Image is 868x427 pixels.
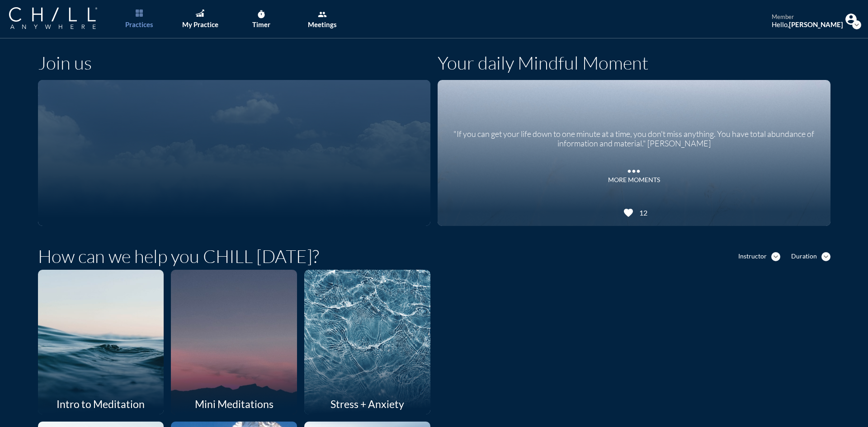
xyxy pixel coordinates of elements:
[449,122,819,149] div: "If you can get your life down to one minute at a time, you don't miss anything. You have total a...
[38,52,92,74] h1: Join us
[772,20,843,28] div: Hello,
[791,253,817,260] div: Duration
[636,208,647,217] div: 12
[252,20,270,28] div: Timer
[821,252,830,261] i: expand_more
[125,20,153,28] div: Practices
[789,20,843,28] strong: [PERSON_NAME]
[625,162,643,176] i: more_horiz
[38,245,319,267] h1: How can we help you CHILL [DATE]?
[257,10,266,19] i: timer
[318,10,327,19] i: group
[771,252,780,261] i: expand_more
[852,20,861,29] i: expand_more
[738,253,767,260] div: Instructor
[608,176,660,184] div: MORE MOMENTS
[196,9,204,17] img: Graph
[304,394,430,414] div: Stress + Anxiety
[9,7,97,29] img: Company Logo
[438,52,648,74] h1: Your daily Mindful Moment
[623,207,634,218] i: favorite
[845,14,857,25] img: Profile icon
[772,14,843,21] div: member
[182,20,218,28] div: My Practice
[38,394,164,414] div: Intro to Meditation
[136,9,143,17] img: List
[308,20,337,28] div: Meetings
[171,394,297,414] div: Mini Meditations
[9,7,115,30] a: Company Logo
